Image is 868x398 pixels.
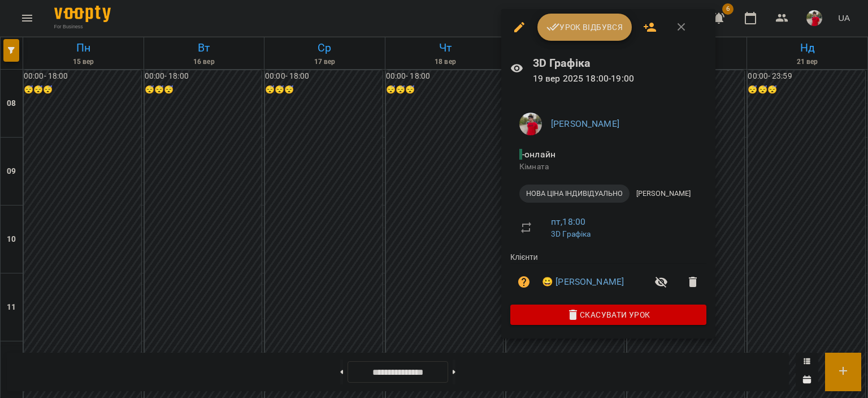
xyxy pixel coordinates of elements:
a: [PERSON_NAME] [551,118,619,129]
button: Урок відбувся [537,14,632,41]
a: пт , 18:00 [551,216,585,227]
span: ⁨[PERSON_NAME]⁩ [630,189,697,199]
span: - онлайн [519,149,558,160]
a: 3D Графіка [551,229,591,238]
a: 😀 ⁨[PERSON_NAME]⁩ [542,275,624,289]
button: Скасувати Урок [510,305,706,325]
p: Кімната [519,161,697,173]
img: 54b6d9b4e6461886c974555cb82f3b73.jpg [519,113,542,135]
h6: 3D Графіка [533,54,706,72]
span: НОВА ЦІНА ІНДИВІДУАЛЬНО [519,189,630,199]
div: ⁨[PERSON_NAME]⁩ [630,185,697,203]
span: Скасувати Урок [519,308,697,322]
ul: Клієнти [510,252,706,305]
button: Візит ще не сплачено. Додати оплату? [510,268,537,296]
span: Урок відбувся [546,20,623,34]
p: 19 вер 2025 18:00 - 19:00 [533,72,706,85]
